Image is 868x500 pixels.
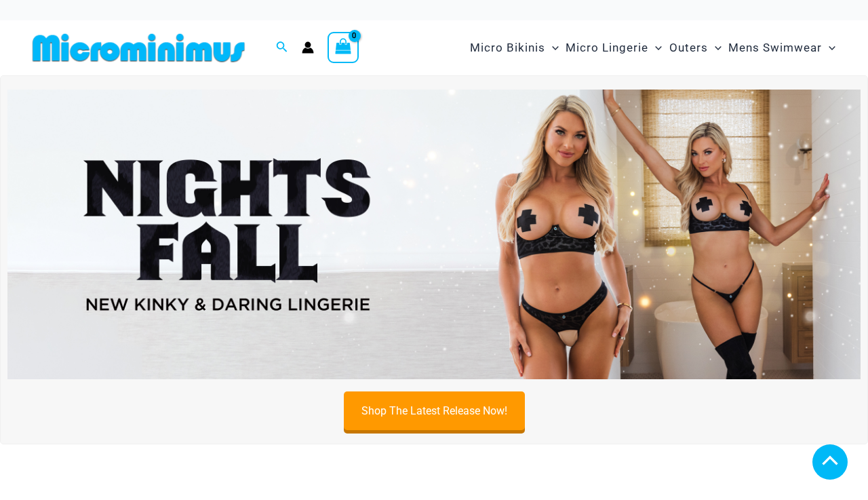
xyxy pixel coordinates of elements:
a: View Shopping Cart, empty [328,32,359,63]
span: Mens Swimwear [728,31,822,65]
nav: Site Navigation [465,25,841,71]
a: Mens SwimwearMenu ToggleMenu Toggle [725,27,839,69]
span: Menu Toggle [648,31,662,65]
span: Menu Toggle [822,31,835,65]
img: Night's Fall Silver Leopard Pack [7,90,861,380]
span: Menu Toggle [708,31,722,65]
span: Outers [669,31,708,65]
img: MM SHOP LOGO FLAT [27,33,250,63]
span: Menu Toggle [545,31,559,65]
a: Shop The Latest Release Now! [344,391,525,430]
a: Micro LingerieMenu ToggleMenu Toggle [562,27,665,69]
a: OutersMenu ToggleMenu Toggle [666,27,725,69]
span: Micro Lingerie [566,31,648,65]
span: Micro Bikinis [470,31,545,65]
a: Search icon link [276,39,288,56]
a: Micro BikinisMenu ToggleMenu Toggle [467,27,562,69]
a: Account icon link [302,41,314,54]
